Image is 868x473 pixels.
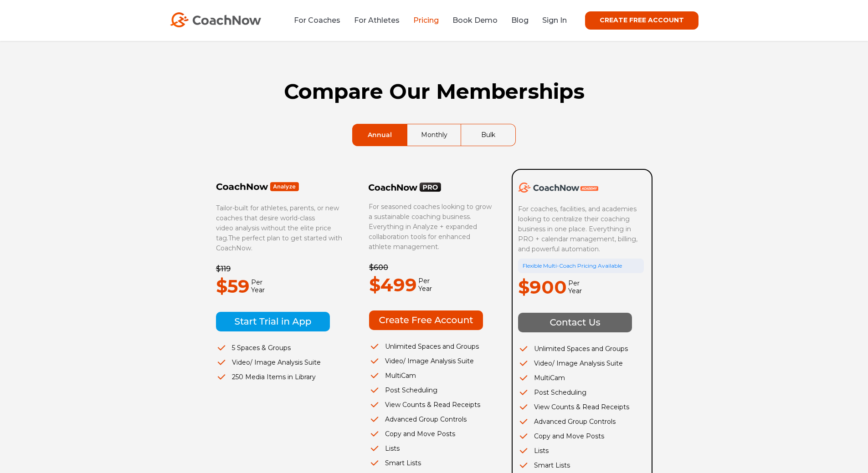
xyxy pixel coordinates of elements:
a: Bulk [461,124,515,146]
li: Smart Lists [518,460,644,470]
img: CoachNow Logo [170,12,261,27]
li: View Counts & Read Receipts [518,402,644,412]
li: Advanced Group Controls [518,417,644,427]
a: For Athletes [354,16,400,25]
a: Monthly [407,124,461,146]
a: CREATE FREE ACCOUNT [585,11,699,30]
span: Per Year [417,277,432,293]
span: Tailor-built for athletes, parents, or new coaches that desire world-class video analysis without... [216,204,339,242]
h1: Compare Our Memberships [216,79,653,104]
li: Unlimited Spaces and Groups [369,341,495,351]
span: For coaches, facilities, and academies looking to centralize their coaching business in one place... [518,205,639,253]
li: Video/ Image Analysis Suite [518,358,644,368]
li: 250 Media Items in Library [216,372,342,382]
div: Flexible Multi-Coach Pricing Available [518,259,644,273]
p: For seasoned coaches looking to grow a sustainable coaching business. Everything in Analyze + exp... [369,202,494,252]
a: Blog [511,16,529,25]
li: Lists [369,443,495,453]
li: MultiCam [369,371,495,381]
p: $499 [369,271,417,299]
li: Video/ Image Analysis Suite [216,357,342,367]
img: Contact Us [518,313,632,332]
img: Start Trial in App [216,312,330,331]
li: View Counts & Read Receipts [369,400,495,410]
img: Frame [216,182,299,192]
img: Create Free Account [369,310,483,330]
a: Book Demo [452,16,498,25]
li: Video/ Image Analysis Suite [369,356,495,366]
li: Copy and Move Posts [369,429,495,439]
li: 5 Spaces & Groups [216,343,342,353]
li: Post Scheduling [369,385,495,395]
p: $900 [518,273,567,301]
li: Advanced Group Controls [369,414,495,424]
li: Post Scheduling [518,387,644,397]
li: Lists [518,446,644,456]
p: $59 [216,272,250,300]
li: Copy and Move Posts [518,431,644,441]
del: $600 [369,263,388,272]
span: Per Year [567,280,582,295]
a: Pricing [413,16,439,25]
a: Annual [353,124,407,146]
a: Sign In [542,16,567,25]
del: $119 [216,264,231,273]
img: CoachNow Academy Logo [518,183,598,193]
li: Unlimited Spaces and Groups [518,344,644,354]
span: The perfect plan to get started with CoachNow. [216,234,342,252]
img: CoachNow PRO Logo Black [369,182,442,192]
span: Per Year [250,279,265,294]
li: Smart Lists [369,458,495,468]
li: MultiCam [518,373,644,383]
a: For Coaches [294,16,340,25]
